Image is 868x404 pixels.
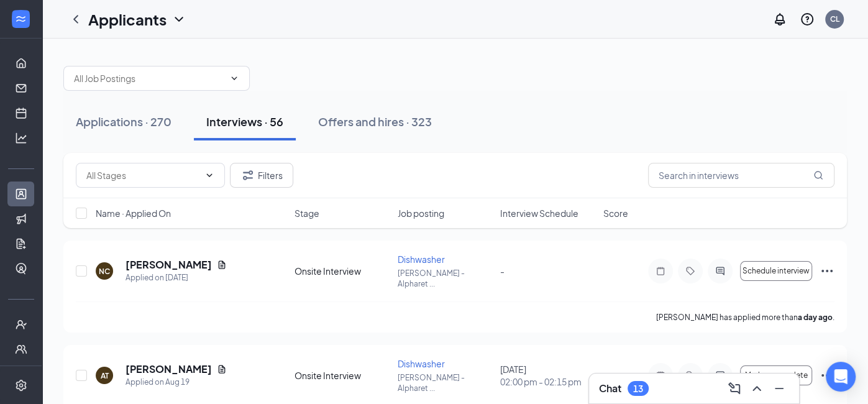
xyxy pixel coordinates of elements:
svg: ChevronUp [749,381,764,396]
svg: Settings [15,379,27,392]
div: AT [101,370,109,381]
svg: Minimize [772,381,787,396]
svg: QuestionInfo [800,12,815,27]
svg: Notifications [772,12,787,27]
div: Offers and hires · 323 [318,114,432,129]
span: Schedule interview [742,267,810,275]
svg: Tag [683,370,698,380]
input: Search in interviews [648,163,834,188]
svg: ChevronLeft [68,12,83,27]
span: Name · Applied On [96,207,171,219]
div: CL [830,14,839,24]
div: Applications · 270 [76,114,171,129]
button: Minimize [769,379,789,398]
button: Schedule interview [740,261,812,281]
svg: Ellipses [820,368,834,383]
h3: Chat [599,382,621,395]
b: a day ago [798,313,833,322]
h5: [PERSON_NAME] [126,258,212,272]
input: All Stages [86,168,199,182]
div: Applied on Aug 19 [126,376,227,388]
span: Job posting [397,207,444,219]
svg: MagnifyingGlass [813,170,823,180]
p: [PERSON_NAME] has applied more than . [656,312,834,323]
div: Onsite Interview [295,369,390,382]
span: Dishwasher [397,254,444,265]
svg: Document [217,364,227,374]
svg: UserCheck [15,318,27,331]
button: ComposeMessage [724,379,744,398]
svg: ChevronDown [229,73,239,83]
span: Dishwasher [397,358,444,369]
div: NC [99,266,110,277]
div: 13 [633,383,643,394]
h5: [PERSON_NAME] [126,362,212,376]
div: Applied on [DATE] [126,272,227,284]
svg: Document [217,260,227,270]
button: Mark as complete [740,365,812,385]
span: Score [603,207,628,219]
button: ChevronUp [747,379,767,398]
span: 02:00 pm - 02:15 pm [500,375,596,388]
svg: Tag [683,266,698,276]
button: Filter Filters [230,163,293,188]
svg: ActiveChat [713,266,728,276]
p: [PERSON_NAME] - Alpharet ... [397,268,493,289]
svg: Note [653,370,668,380]
svg: Note [653,266,668,276]
h1: Applicants [88,9,167,30]
svg: Filter [240,168,255,183]
svg: Analysis [15,132,27,144]
svg: ChevronDown [171,12,186,27]
svg: WorkstreamLogo [14,12,27,25]
p: [PERSON_NAME] - Alpharet ... [397,372,493,393]
svg: ActiveChat [713,370,728,380]
div: Open Intercom Messenger [826,362,856,392]
svg: ChevronDown [204,170,214,180]
span: Stage [295,207,319,219]
div: Onsite Interview [295,265,390,277]
span: - [500,265,505,277]
svg: ComposeMessage [727,381,742,396]
svg: Ellipses [820,264,834,278]
span: Interview Schedule [500,207,578,219]
div: [DATE] [500,363,596,388]
span: Mark as complete [745,371,808,380]
input: All Job Postings [74,71,224,85]
div: Interviews · 56 [206,114,283,129]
